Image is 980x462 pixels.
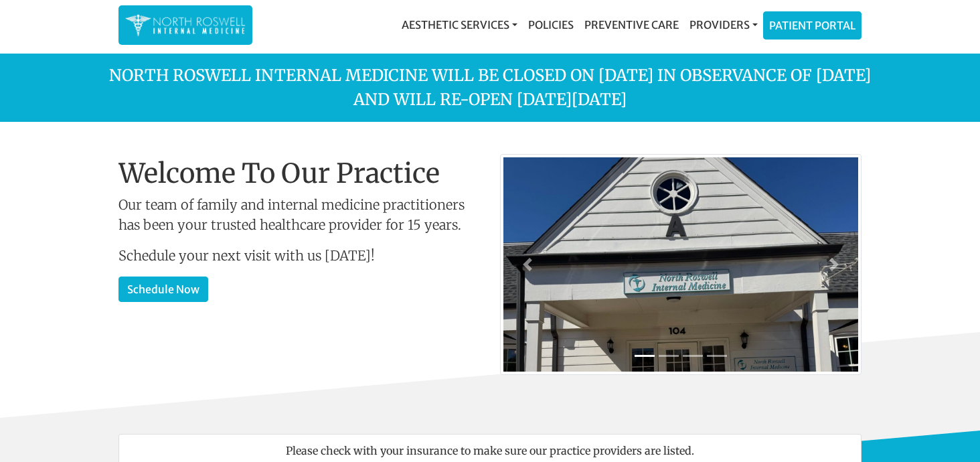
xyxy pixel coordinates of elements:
[118,277,208,302] a: Schedule Now
[118,157,480,189] h1: Welcome To Our Practice
[118,195,480,235] p: Our team of family and internal medicine practitioners has been your trusted healthcare provider ...
[764,12,861,39] a: Patient Portal
[579,11,684,38] a: Preventive Care
[684,11,763,38] a: Providers
[125,12,246,38] img: North Roswell Internal Medicine
[396,11,523,38] a: Aesthetic Services
[118,246,480,266] p: Schedule your next visit with us [DATE]!
[523,11,579,38] a: Policies
[108,64,872,112] p: North Roswell Internal Medicine will be closed on [DATE] in observance of [DATE] and will re-open...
